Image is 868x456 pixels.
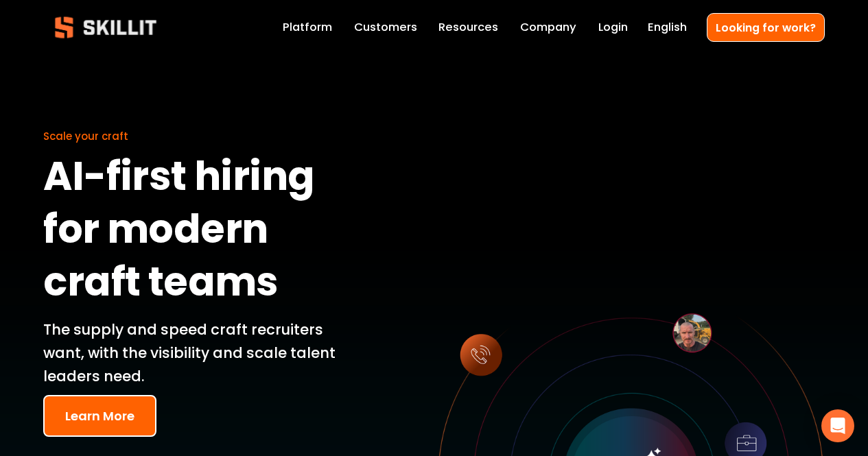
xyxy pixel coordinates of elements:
[438,19,498,36] span: Resources
[520,18,576,37] a: Company
[43,318,364,387] p: The supply and speed craft recruiters want, with the visibility and scale talent leaders need.
[43,146,322,320] strong: AI-first hiring for modern craft teams
[438,18,498,37] a: folder dropdown
[821,409,854,442] div: Open Intercom Messenger
[283,18,332,37] a: Platform
[648,19,687,36] span: English
[598,18,628,37] a: Login
[43,395,156,437] button: Learn More
[648,18,687,37] div: language picker
[43,7,168,48] img: Skillit
[707,13,825,41] a: Looking for work?
[354,18,417,37] a: Customers
[43,129,128,143] span: Scale your craft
